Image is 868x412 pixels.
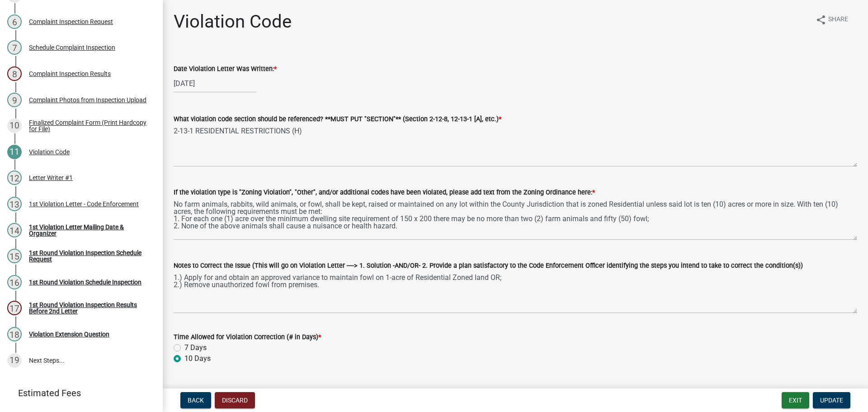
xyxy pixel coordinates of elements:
[7,118,22,133] div: 10
[174,263,803,269] label: Notes to Correct the Issue (This will go on Violation Letter ----> 1. Solution -AND/OR- 2. Provid...
[816,14,826,25] i: share
[7,301,22,315] div: 17
[820,397,843,404] span: Update
[7,223,22,237] div: 14
[7,40,22,55] div: 7
[215,392,255,408] button: Discard
[828,14,848,25] span: Share
[7,66,22,81] div: 8
[174,66,277,72] label: Date Violation Letter Was Written:
[813,392,850,408] button: Update
[29,97,146,103] div: Complaint Photos from Inspection Upload
[29,149,70,155] div: Violation Code
[7,170,22,185] div: 12
[7,275,22,289] div: 16
[29,201,139,207] div: 1st Violation Letter - Code Enforcement
[7,93,22,107] div: 9
[7,384,148,402] a: Estimated Fees
[174,116,501,123] label: What violation code section should be referenced? **MUST PUT "SECTION"** (Section 2-12-8, 12-13-1...
[7,145,22,159] div: 11
[180,392,211,408] button: Back
[174,11,292,33] h1: Violation Code
[29,331,109,337] div: Violation Extension Question
[29,119,148,132] div: Finalized Complaint Form (Print Hardcopy for File)
[29,250,148,262] div: 1st Round Violation Inspection Schedule Request
[29,44,115,51] div: Schedule Complaint Inspection
[188,397,204,404] span: Back
[782,392,809,408] button: Exit
[184,342,207,353] label: 7 Days
[29,279,142,285] div: 1st Round Violation Schedule Inspection
[184,353,211,364] label: 10 Days
[808,11,855,28] button: shareShare
[7,327,22,341] div: 18
[174,334,321,341] label: Time Allowed for Violation Correction (# in Days)
[174,189,595,196] label: If the violation type is "Zoning Violation", "Other", and/or additional codes have been violated,...
[29,224,148,237] div: 1st Violation Letter Mailing Date & Organizer
[174,74,256,93] input: mm/dd/yyyy
[7,197,22,211] div: 13
[29,302,148,314] div: 1st Round Violation Inspection Results Before 2nd Letter
[7,14,22,29] div: 6
[29,175,73,181] div: Letter Writer #1
[29,71,111,77] div: Complaint Inspection Results
[7,353,22,368] div: 19
[29,19,113,25] div: Complaint Inspection Request
[7,249,22,263] div: 15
